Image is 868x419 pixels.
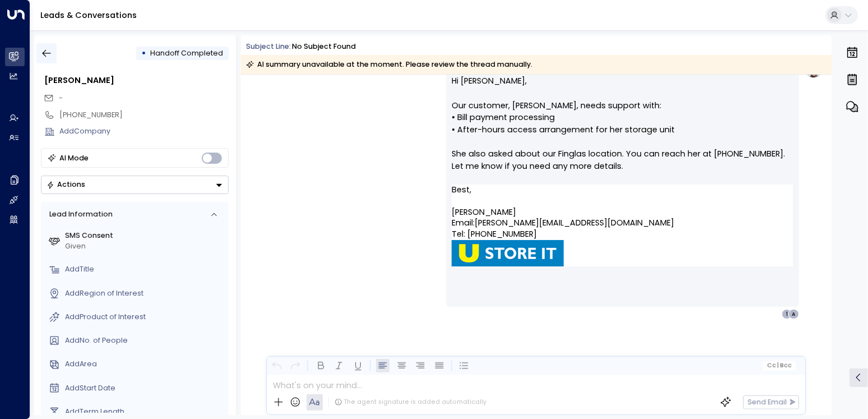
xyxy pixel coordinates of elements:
div: AddTitle [65,264,225,275]
span: [PERSON_NAME][EMAIL_ADDRESS][DOMAIN_NAME] [475,218,674,229]
div: AddCompany [59,126,229,137]
div: Given [65,241,225,252]
div: AI summary unavailable at the moment. Please review the thread manually. [246,59,532,70]
span: Subject Line: [246,42,291,51]
button: Undo [270,359,284,373]
p: Hi [PERSON_NAME], Our customer, [PERSON_NAME], needs support with: • Bill payment processing • Af... [452,75,792,184]
div: Lead Information [45,209,112,220]
div: • [141,44,146,62]
div: [PERSON_NAME] [44,75,229,87]
button: Redo [289,359,303,373]
span: Tel: [PHONE_NUMBER] [452,229,537,240]
div: Actions [47,180,85,189]
div: Button group with a nested menu [41,176,229,194]
span: Email: [452,218,475,229]
label: SMS Consent [65,231,225,241]
div: A [788,309,799,319]
span: Handoff Completed [150,48,223,58]
div: 1 [782,309,792,319]
span: Best, [452,185,471,196]
span: Cc Bcc [767,362,792,369]
span: | [777,362,779,369]
div: AddArea [65,359,225,370]
div: AddNo. of People [65,335,225,346]
div: AddProduct of Interest [65,312,225,323]
div: AddTerm Length [65,407,225,417]
div: AddStart Date [65,383,225,394]
button: Actions [41,176,229,194]
button: Cc|Bcc [763,361,796,370]
div: The agent signature is added automatically [335,398,487,407]
span: - [59,93,63,103]
div: AI Mode [59,153,89,164]
span: [PERSON_NAME] [452,207,516,218]
div: No subject found [292,42,356,52]
a: Leads & Conversations [40,10,137,21]
div: [PHONE_NUMBER] [59,110,229,121]
div: AddRegion of Interest [65,288,225,299]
